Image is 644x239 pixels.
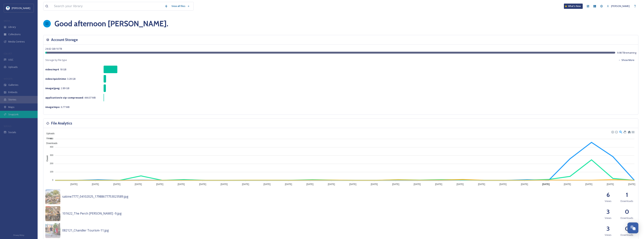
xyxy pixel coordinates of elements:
[45,77,67,80] strong: video/quicktime :
[8,131,16,134] span: Socials
[50,146,53,148] tspan: 400
[45,86,69,90] span: 2.89 GB
[45,206,60,221] img: 2ce251bd-d559-4a1d-8215-ce126194764d.jpg
[45,86,60,90] strong: image/jpeg :
[620,199,633,203] span: Downloads
[45,68,59,71] strong: video/mp4 :
[285,183,292,186] tspan: [DATE]
[499,183,507,186] tspan: [DATE]
[113,183,120,186] tspan: [DATE]
[8,105,14,109] span: Maps
[625,207,629,216] h2: 0
[4,77,12,80] span: WIDGETS
[242,183,249,186] tspan: [DATE]
[52,2,163,10] input: Search your library
[55,18,168,29] h1: Good afternoon [PERSON_NAME] .
[62,194,128,199] span: sabine7777_04102025_17988677753023589.jpg
[611,131,614,133] div: Zoom In
[45,58,67,62] span: Storage by file type
[4,125,11,127] span: SOCIALS
[564,4,583,9] a: What's New
[135,183,142,186] tspan: [DATE]
[62,228,109,232] span: 082121_Chandler Tourism-11.jpg
[8,40,25,43] span: Media Centres
[478,183,485,186] tspan: [DATE]
[51,121,72,126] h3: File Analytics
[605,199,611,203] span: Views
[13,233,24,237] a: Privacy Policy
[8,33,21,36] span: Collections
[52,179,53,181] tspan: 0
[50,162,53,165] tspan: 200
[607,183,614,186] tspan: [DATE]
[631,130,634,133] div: Menu
[6,6,10,10] img: download.jpeg
[46,156,48,162] text: Count
[170,2,192,10] a: View all files
[45,96,96,99] span: 444.07 MB
[623,131,626,133] div: Panning
[617,51,636,55] span: 9.98 TB remaining
[156,183,163,186] tspan: [DATE]
[8,25,16,29] span: Library
[628,183,635,186] tspan: [DATE]
[45,96,84,99] strong: application/x-zip-compressed :
[606,224,610,233] h2: 3
[50,154,53,156] tspan: 300
[619,130,622,133] div: Selection Zoom
[50,137,53,140] tspan: 500
[328,183,335,186] tspan: [DATE]
[43,132,55,135] span: Uploads
[392,183,399,186] tspan: [DATE]
[626,190,628,199] h2: 1
[70,183,77,186] tspan: [DATE]
[45,47,62,50] span: 24.62 GB / 10 TB
[457,183,464,186] tspan: [DATE]
[620,216,633,220] span: Downloads
[4,52,12,55] span: COLLECT
[606,190,610,199] h2: 6
[605,2,632,10] a: [PERSON_NAME]
[92,183,99,186] tspan: [DATE]
[199,183,206,186] tspan: [DATE]
[521,183,528,186] tspan: [DATE]
[371,183,378,186] tspan: [DATE]
[625,224,629,233] h2: 0
[12,6,30,10] span: [PERSON_NAME]
[43,137,52,140] span: Views
[45,189,60,204] img: 34188ba4-f0e3-46fa-a3d9-7fe7b4ebc869.jpg
[611,4,630,8] span: [PERSON_NAME]
[605,216,611,220] span: Views
[50,171,53,173] tspan: 100
[8,65,18,69] span: Uploads
[627,130,631,133] div: Reset Zoom
[620,233,633,237] span: Downloads
[178,183,185,186] tspan: [DATE]
[4,19,10,22] span: MEDIA
[45,68,66,71] span: 18 GB
[8,58,13,61] span: UGC
[51,37,78,42] h3: Account Storage
[45,105,70,109] span: 6.77 MB
[13,234,24,236] span: Privacy Policy
[8,98,16,101] span: Stories
[8,90,17,94] span: Embeds
[414,183,421,186] tspan: [DATE]
[605,233,611,237] span: Views
[616,56,636,64] button: Show More
[45,223,60,238] img: 7b79efe8-2eb7-4d2e-8044-682d31d77763.jpg
[43,142,57,145] span: Downloads
[8,83,18,87] span: Galleries
[221,183,228,186] tspan: [DATE]
[62,211,122,215] span: 101622_The Perch [PERSON_NAME] -9.jpg
[263,183,271,186] tspan: [DATE]
[8,113,19,116] span: SnapLink
[45,77,76,80] span: 3.28 GB
[627,222,638,233] button: Open Chat
[45,105,60,109] strong: image/mpo :
[585,183,592,186] tspan: [DATE]
[564,183,571,186] tspan: [DATE]
[606,207,610,216] h2: 3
